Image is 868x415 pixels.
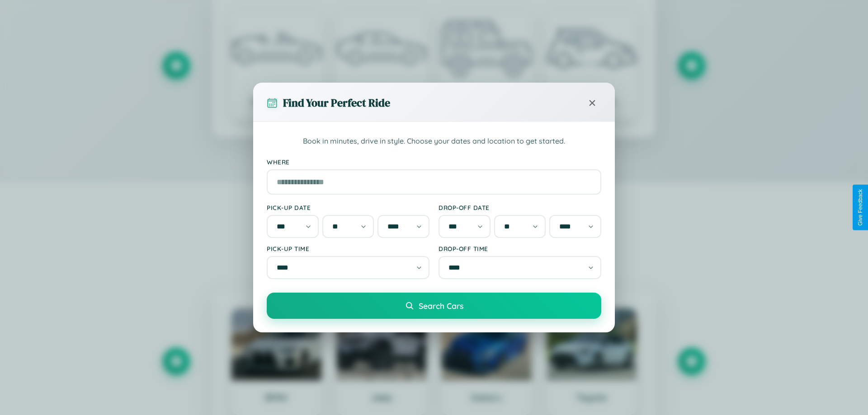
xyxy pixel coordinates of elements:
[267,245,429,252] label: Pick-up Time
[267,158,601,166] label: Where
[439,245,601,252] label: Drop-off Time
[267,135,601,147] p: Book in minutes, drive in style. Choose your dates and location to get started.
[267,204,429,211] label: Pick-up Date
[439,204,601,211] label: Drop-off Date
[419,301,463,311] span: Search Cars
[267,293,601,319] button: Search Cars
[283,95,390,110] h3: Find Your Perfect Ride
